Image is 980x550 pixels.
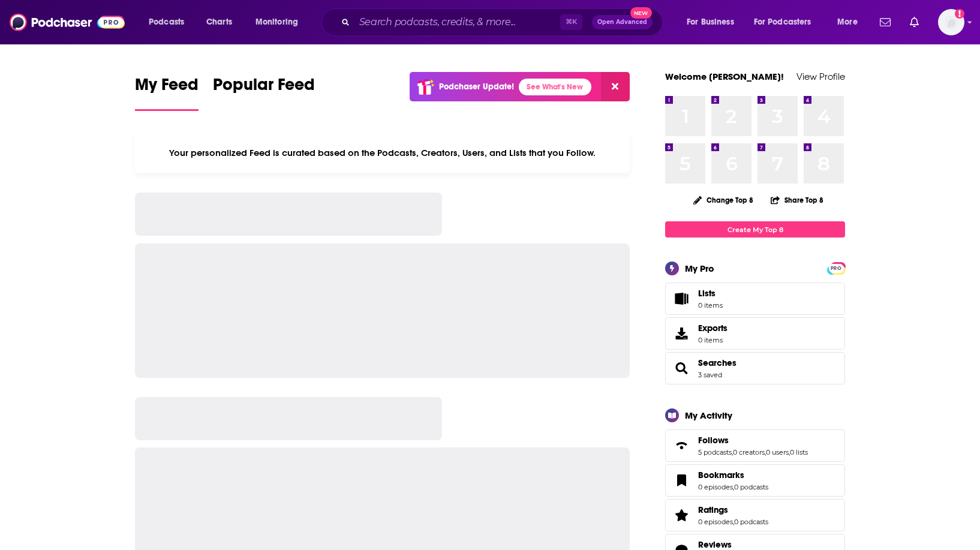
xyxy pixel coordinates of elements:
span: Follows [698,435,729,446]
span: For Podcasters [754,14,811,31]
button: Open AdvancedNew [592,15,653,29]
button: open menu [746,13,829,32]
a: 0 users [766,448,789,456]
span: For Business [687,14,734,31]
a: Create My Top 8 [665,221,845,238]
p: Podchaser Update! [439,82,514,92]
a: 0 lists [790,448,808,456]
span: , [733,483,734,491]
img: Podchaser - Follow, Share and Rate Podcasts [10,11,125,34]
button: Show profile menu [938,9,964,35]
a: 0 creators [733,448,765,456]
button: open menu [829,13,873,32]
a: Show notifications dropdown [905,12,924,32]
a: See What's New [519,79,591,95]
span: , [732,448,733,456]
button: open menu [247,13,314,32]
div: My Pro [685,263,714,274]
span: , [765,448,766,456]
a: Lists [665,282,845,315]
a: 0 podcasts [734,518,768,526]
a: 0 episodes [698,483,733,491]
span: Lists [698,288,723,299]
a: Exports [665,317,845,350]
span: Popular Feed [213,74,315,102]
span: Ratings [698,504,728,515]
span: Exports [669,325,693,342]
a: Welcome [PERSON_NAME]! [665,71,784,82]
span: Follows [665,429,845,462]
span: Bookmarks [665,464,845,497]
span: , [789,448,790,456]
span: Lists [669,290,693,307]
input: Search podcasts, credits, & more... [354,13,560,32]
a: View Profile [796,71,845,82]
button: Change Top 8 [686,193,760,208]
a: Searches [669,360,693,377]
a: Follows [669,437,693,454]
a: Reviews [698,539,768,550]
span: 0 items [698,336,728,344]
button: open menu [678,13,749,32]
div: My Activity [685,410,732,421]
span: 0 items [698,301,723,309]
span: ⌘ K [560,14,582,30]
div: Your personalized Feed is curated based on the Podcasts, Creators, Users, and Lists that you Follow. [135,133,630,173]
a: 5 podcasts [698,448,732,456]
a: Bookmarks [698,470,768,480]
span: More [837,14,858,31]
a: Ratings [669,507,693,524]
a: Show notifications dropdown [875,12,895,32]
a: Charts [199,13,239,32]
span: Podcasts [149,14,184,31]
a: 0 podcasts [734,483,768,491]
a: 0 episodes [698,518,733,526]
span: Monitoring [255,14,298,31]
img: User Profile [938,9,964,35]
a: Follows [698,435,808,446]
span: New [630,7,652,19]
span: Open Advanced [597,19,647,25]
div: Search podcasts, credits, & more... [333,8,674,36]
span: My Feed [135,74,199,102]
a: 3 saved [698,371,722,379]
a: Bookmarks [669,472,693,489]
span: Reviews [698,539,732,550]
span: PRO [829,264,843,273]
span: Ratings [665,499,845,531]
svg: Add a profile image [955,9,964,19]
a: Searches [698,357,736,368]
a: PRO [829,263,843,272]
span: Exports [698,323,728,333]
span: , [733,518,734,526]
a: Popular Feed [213,74,315,111]
button: open menu [140,13,200,32]
span: Lists [698,288,716,299]
span: Logged in as sarahhallprinc [938,9,964,35]
span: Charts [206,14,232,31]
span: Searches [665,352,845,384]
span: Bookmarks [698,470,744,480]
a: My Feed [135,74,199,111]
button: Share Top 8 [770,188,824,212]
a: Ratings [698,504,768,515]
